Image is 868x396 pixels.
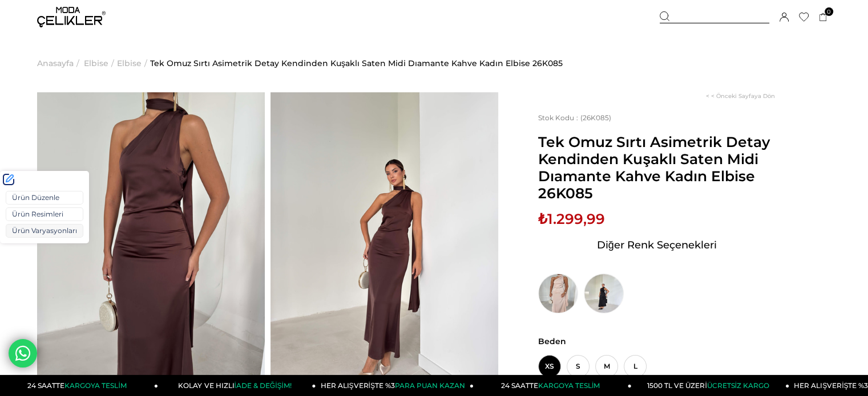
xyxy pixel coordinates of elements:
a: Elbise [117,34,142,92]
span: ÜCRETSİZ KARGO [707,381,769,390]
img: Dıamante Elbise 26K085 [271,92,498,395]
a: 0 [819,13,827,22]
img: Tek Omuz Sırtı Asimetrik Detay Kendinden Kuşaklı Saten Midi Dıamante Taş Kadın Elbise 26K085 [538,273,578,313]
a: 24 SAATTEKARGOYA TESLİM [1,375,159,396]
a: Ürün Düzenle [6,191,83,205]
li: > [37,34,82,92]
li: > [84,34,117,92]
img: logo [37,7,106,27]
span: (26K085) [538,113,611,122]
li: > [117,34,150,92]
span: M [595,355,618,378]
a: 1500 TL VE ÜZERİÜCRETSİZ KARGO [632,375,790,396]
span: PARA PUAN KAZAN [395,381,465,390]
span: Tek Omuz Sırtı Asimetrik Detay Kendinden Kuşaklı Saten Midi Dıamante Kahve Kadın Elbise 26K085 [538,133,775,202]
a: Ürün Resimleri [6,207,83,221]
a: HER ALIŞVERİŞTE %3PARA PUAN KAZAN [316,375,474,396]
span: KARGOYA TESLİM [64,381,126,390]
span: İADE & DEĞİŞİM! [234,381,291,390]
a: Anasayfa [37,34,74,92]
a: < < Önceki Sayfaya Dön [706,92,775,100]
a: 24 SAATTEKARGOYA TESLİM [474,375,632,396]
img: Dıamante Elbise 26K085 [37,92,265,395]
span: KARGOYA TESLİM [538,381,600,390]
span: ₺1.299,99 [538,210,605,227]
span: XS [538,355,561,378]
a: Elbise [84,34,108,92]
span: Diğer Renk Seçenekleri [597,236,717,254]
a: Ürün Varyasyonları [6,224,83,238]
span: L [624,355,647,378]
a: KOLAY VE HIZLIİADE & DEĞİŞİM! [158,375,316,396]
span: S [567,355,590,378]
span: Beden [538,336,775,346]
a: Tek Omuz Sırtı Asimetrik Detay Kendinden Kuşaklı Saten Midi Dıamante Kahve Kadın Elbise 26K085 [150,34,563,92]
span: 0 [825,7,833,16]
img: Tek Omuz Sırtı Asimetrik Detay Kendinden Kuşaklı Saten Midi Dıamante Siyah Kadın Elbise 26K085 [584,273,624,313]
span: Stok Kodu [538,113,580,122]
